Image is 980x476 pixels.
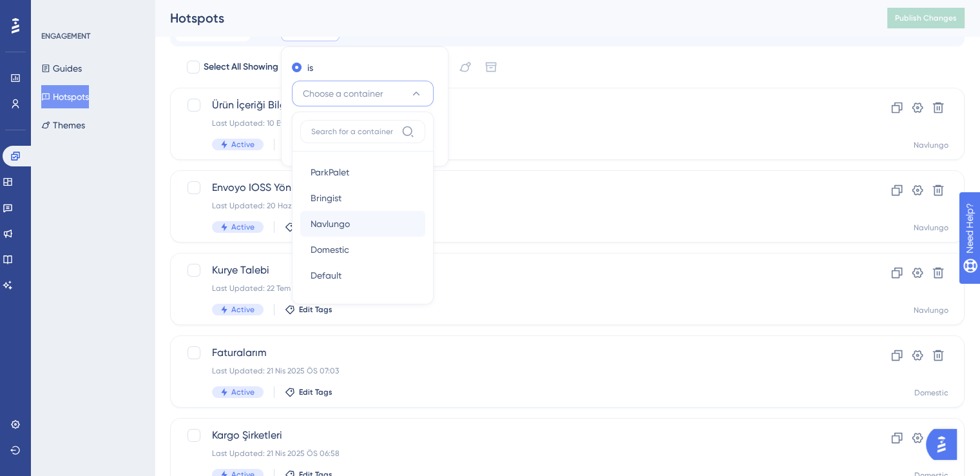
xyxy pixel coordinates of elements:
button: Bringist [300,185,425,211]
div: Hotspots [170,9,855,27]
span: Kargo Şirketleri [212,428,820,443]
button: Publish Changes [887,8,965,28]
button: ParkPalet [300,159,425,185]
iframe: UserGuiding AI Assistant Launcher [926,425,965,464]
button: Default [300,263,425,288]
div: Navlungo [914,305,948,315]
div: Last Updated: 20 Haz 2025 ÖS 05:04 [212,201,820,211]
button: Domestic [300,237,425,263]
div: Last Updated: 10 Eyl 2025 ÖS 12:34 [212,118,820,128]
span: Active [231,139,255,150]
div: ENGAGEMENT [41,31,90,41]
div: Last Updated: 22 Tem 2025 ÖS 12:55 [212,283,820,293]
span: Edit Tags [299,304,332,315]
div: Navlungo [914,223,948,233]
span: Default [311,268,341,283]
label: is [307,60,313,75]
button: Edit Tags [285,222,332,232]
div: Last Updated: 21 Nis 2025 ÖS 06:58 [212,448,820,459]
span: Publish Changes [895,13,957,23]
div: Last Updated: 21 Nis 2025 ÖS 07:03 [212,366,820,376]
span: Ürün İçeriği Bilgilendirme [212,97,820,113]
span: ParkPalet [311,164,349,180]
span: Active [231,304,255,315]
button: Edit Tags [285,387,332,397]
div: Domestic [914,388,948,398]
span: Navlungo [311,216,350,232]
span: Bringist [311,190,341,206]
span: Select All Showing [204,59,278,75]
button: Choose a container [292,81,434,106]
span: Faturalarım [212,345,820,361]
span: Need Help? [30,3,81,19]
button: Navlungo [300,211,425,237]
button: Guides [41,57,82,80]
input: Search for a container [311,126,396,137]
span: Active [231,222,255,232]
button: Edit Tags [285,304,332,315]
span: Kurye Talebi [212,263,820,278]
span: Active [231,387,255,397]
span: Edit Tags [299,387,332,397]
span: Choose a container [303,86,383,101]
span: Domestic [311,242,349,257]
button: Themes [41,114,85,137]
button: Hotspots [41,85,89,108]
span: Envoyo IOSS Yönlendirme [212,180,820,195]
div: Navlungo [914,140,948,150]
